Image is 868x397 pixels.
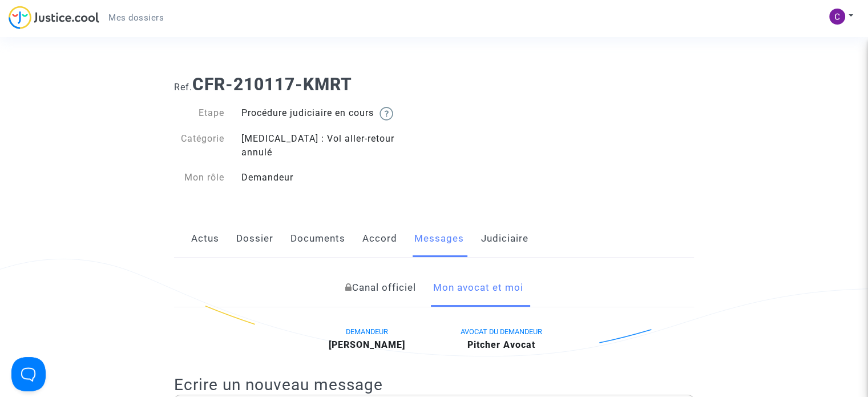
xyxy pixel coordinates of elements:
[461,327,542,336] span: AVOCAT DU DEMANDEUR
[329,339,405,350] b: [PERSON_NAME]
[380,107,393,121] img: help.svg
[233,171,434,185] div: Demandeur
[362,220,397,258] a: Accord
[165,171,233,185] div: Mon rôle
[165,132,233,159] div: Catégorie
[236,220,273,258] a: Dossier
[99,9,173,26] a: Mes dossiers
[467,339,535,350] b: Pitcher Avocat
[345,269,415,307] a: Canal officiel
[191,220,219,258] a: Actus
[414,220,464,258] a: Messages
[233,106,434,121] div: Procédure judiciaire en cours
[290,220,345,258] a: Documents
[481,220,528,258] a: Judiciaire
[233,132,434,159] div: [MEDICAL_DATA] : Vol aller-retour annulé
[174,82,192,93] span: Ref.
[9,6,99,29] img: jc-logo.svg
[433,269,523,307] a: Mon avocat et moi
[192,74,352,94] b: CFR-210117-KMRT
[108,13,164,23] span: Mes dossiers
[11,357,46,391] iframe: Help Scout Beacon - Open
[829,9,845,25] img: AATXAJyWtVta6vAgTSGor-lNFaA9ghQbMq9ZcPIkJutT=s96-c
[174,375,694,395] h2: Ecrire un nouveau message
[165,106,233,121] div: Etape
[346,327,388,336] span: DEMANDEUR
